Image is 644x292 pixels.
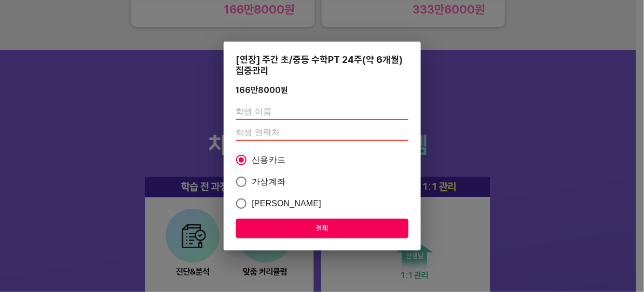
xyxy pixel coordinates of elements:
[236,219,408,238] button: 결제
[252,197,322,210] span: [PERSON_NAME]
[252,176,286,188] span: 가상계좌
[236,124,408,141] input: 학생 연락처
[244,222,400,235] span: 결제
[252,154,286,166] span: 신용카드
[236,85,289,95] div: 166만8000 원
[236,103,408,120] input: 학생 이름
[236,54,408,76] div: [연장] 주간 초/중등 수학PT 24주(약 6개월) 집중관리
